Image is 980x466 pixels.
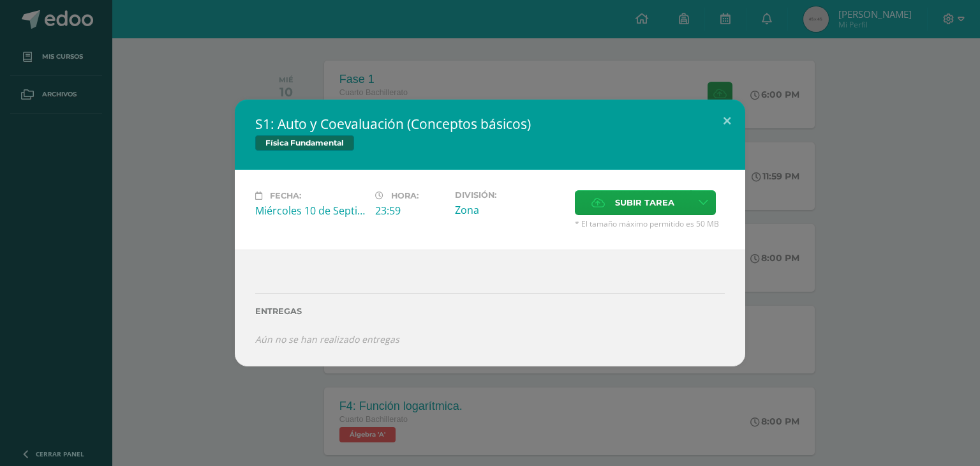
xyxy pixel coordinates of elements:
[575,218,725,229] span: * El tamaño máximo permitido es 50 MB
[615,191,674,214] span: Subir tarea
[255,135,354,151] span: Física Fundamental
[255,306,725,316] label: Entregas
[455,203,565,217] div: Zona
[709,100,745,143] button: Close (Esc)
[391,191,419,200] span: Hora:
[255,115,725,133] h2: S1: Auto y Coevaluación (Conceptos básicos)
[455,190,565,200] label: División:
[255,204,365,218] div: Miércoles 10 de Septiembre
[255,333,399,345] i: Aún no se han realizado entregas
[270,191,301,200] span: Fecha:
[375,204,445,218] div: 23:59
